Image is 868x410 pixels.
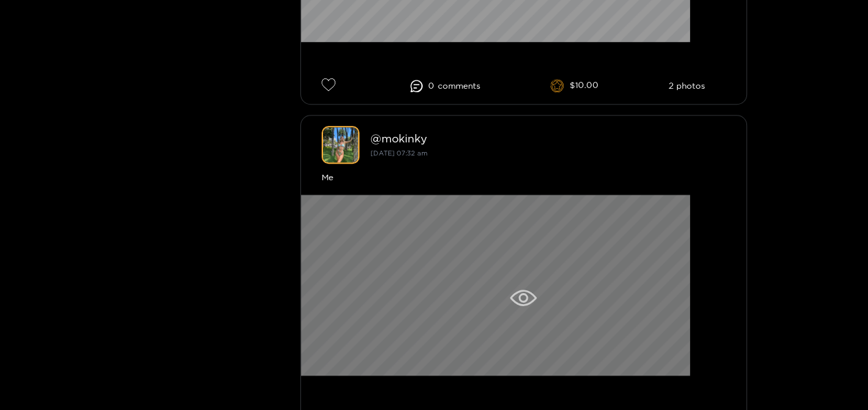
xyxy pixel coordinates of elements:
[322,171,726,184] div: Me
[370,149,427,157] small: [DATE] 07:32 am
[370,132,726,144] div: @ mokinky
[550,79,599,93] li: $10.00
[410,80,480,92] li: 0
[322,126,359,164] img: mokinky
[438,81,480,91] span: comment s
[668,81,704,91] li: 2 photos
